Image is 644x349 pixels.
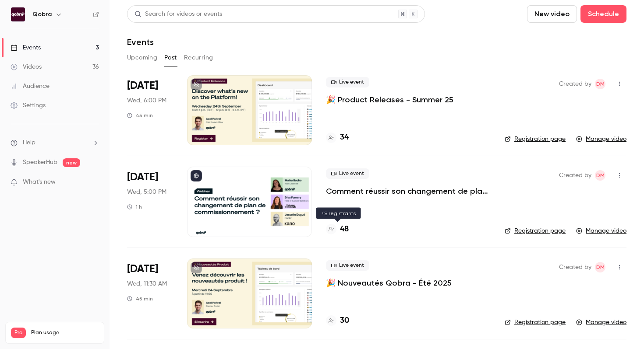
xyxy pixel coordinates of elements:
[340,315,349,327] h4: 30
[164,51,177,65] button: Past
[32,10,52,19] h6: Qobra
[11,82,50,91] div: Audience
[326,315,349,327] a: 30
[127,51,157,65] button: Upcoming
[127,279,167,288] span: Wed, 11:30 AM
[11,138,99,147] li: help-dropdown-opener
[63,158,80,167] span: new
[505,227,566,235] a: Registration page
[127,79,158,93] span: [DATE]
[340,223,349,235] h4: 48
[88,178,99,186] iframe: Noticeable Trigger
[11,101,46,110] div: Settings
[23,178,56,187] span: What's new
[559,79,591,89] span: Created by
[127,262,158,276] span: [DATE]
[326,260,369,271] span: Live event
[595,262,605,272] span: Dylan Manceau
[326,186,491,196] a: Comment réussir son changement de plan de commissionnement ?
[127,188,166,196] span: Wed, 5:00 PM
[527,5,577,23] button: New video
[127,167,173,237] div: Sep 24 Wed, 5:00 PM (Europe/Paris)
[326,168,369,179] span: Live event
[326,77,369,87] span: Live event
[127,37,154,47] h1: Events
[580,5,626,23] button: Schedule
[11,328,26,338] span: Pro
[326,94,453,105] a: 🎉 Product Releases - Summer 25
[595,79,605,89] span: Dylan Manceau
[11,63,42,71] div: Videos
[326,132,349,143] a: 34
[596,262,605,272] span: DM
[134,10,222,19] div: Search for videos or events
[576,227,626,235] a: Manage video
[596,79,605,89] span: DM
[596,170,605,181] span: DM
[559,170,591,181] span: Created by
[23,138,35,147] span: Help
[559,262,591,272] span: Created by
[11,7,25,21] img: Qobra
[505,318,566,327] a: Registration page
[127,96,166,105] span: Wed, 6:00 PM
[127,258,173,328] div: Sep 24 Wed, 11:30 AM (Europe/Paris)
[127,112,153,119] div: 45 min
[127,75,173,145] div: Sep 24 Wed, 6:00 PM (Europe/Paris)
[595,170,605,181] span: Dylan Manceau
[340,132,349,143] h4: 34
[184,51,213,65] button: Recurring
[326,278,452,288] a: 🎉 Nouveautés Qobra - Été 2025
[127,203,142,210] div: 1 h
[31,329,99,336] span: Plan usage
[127,295,153,302] div: 45 min
[576,318,626,327] a: Manage video
[23,158,57,167] a: SpeakerHub
[576,135,626,143] a: Manage video
[505,135,566,143] a: Registration page
[11,43,41,52] div: Events
[127,170,158,184] span: [DATE]
[326,223,349,235] a: 48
